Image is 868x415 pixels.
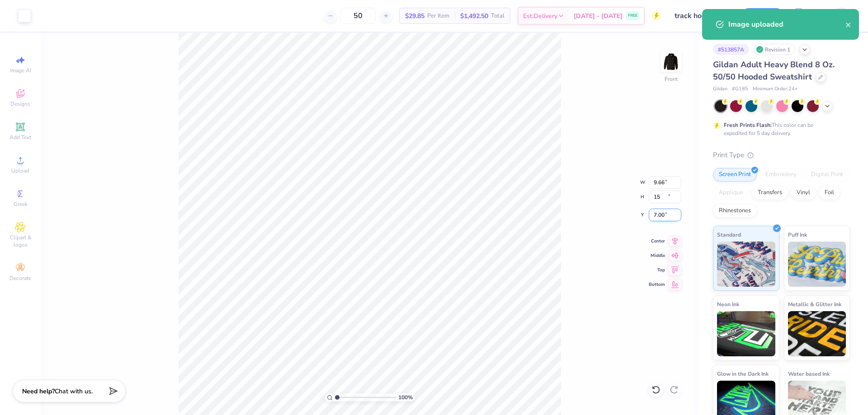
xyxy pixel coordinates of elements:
[11,167,29,174] span: Upload
[713,59,835,82] span: Gildan Adult Heavy Blend 8 Oz. 50/50 Hooded Sweatshirt
[753,85,798,93] span: Minimum Order: 24 +
[788,311,846,356] img: Metallic & Glitter Ink
[713,204,757,218] div: Rhinestones
[9,275,31,282] span: Decorate
[713,186,749,200] div: Applique
[724,121,772,129] strong: Fresh Prints Flash:
[10,100,30,107] span: Designs
[649,281,665,288] span: Bottom
[717,311,775,356] img: Neon Ink
[427,11,449,21] span: Per Item
[649,238,665,244] span: Center
[788,230,807,239] span: Puff Ink
[788,369,830,378] span: Water based Ink
[732,85,748,93] span: # G185
[55,387,93,396] span: Chat with us.
[713,168,757,182] div: Screen Print
[788,242,846,287] img: Puff Ink
[22,387,55,396] strong: Need help?
[340,8,376,24] input: – –
[819,186,840,200] div: Foil
[665,75,678,83] div: Front
[754,44,795,55] div: Revision 1
[10,67,31,74] span: Image AI
[649,267,665,273] span: Top
[523,11,557,21] span: Est. Delivery
[662,52,680,70] img: Front
[405,11,425,21] span: $29.85
[668,7,734,25] input: Untitled Design
[460,11,488,21] span: $1,492.50
[805,168,849,182] div: Digital Print
[717,230,741,239] span: Standard
[759,168,802,182] div: Embroidery
[788,299,841,309] span: Metallic & Glitter Ink
[717,299,739,309] span: Neon Ink
[752,186,788,200] div: Transfers
[713,85,727,93] span: Gildan
[649,252,665,259] span: Middle
[398,393,413,401] span: 100 %
[628,13,637,19] span: FREE
[717,242,775,287] img: Standard
[845,19,852,30] button: close
[14,201,28,208] span: Greek
[9,134,31,141] span: Add Text
[728,19,845,30] div: Image uploaded
[791,186,816,200] div: Vinyl
[713,44,749,55] div: # 513857A
[713,150,850,160] div: Print Type
[717,369,769,378] span: Glow in the Dark Ink
[491,11,505,21] span: Total
[5,234,36,248] span: Clipart & logos
[574,11,623,21] span: [DATE] - [DATE]
[724,121,835,137] div: This color can be expedited for 5 day delivery.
